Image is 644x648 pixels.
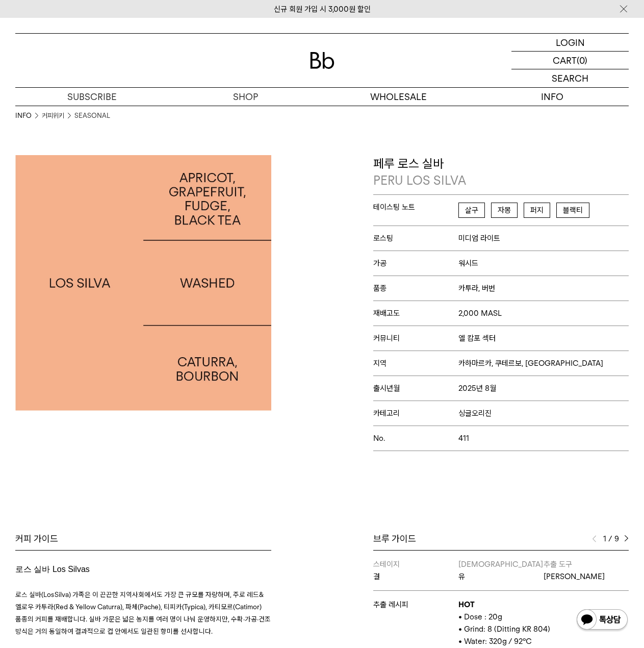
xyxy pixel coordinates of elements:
span: 재배고도 [373,309,458,318]
span: 카테고리 [373,409,458,418]
div: 커피 가이드 [15,533,271,545]
span: 가공 [373,259,458,268]
p: INFO [475,88,629,106]
span: 테이스팅 노트 [373,203,458,212]
span: 미디엄 라이트 [458,234,500,243]
span: 9 [614,533,619,545]
p: 유 [458,570,544,583]
p: SEARCH [552,69,588,87]
span: No. [373,434,458,443]
li: INFO [15,111,42,121]
img: 카카오톡 채널 1:1 채팅 버튼 [576,608,629,633]
a: SHOP [169,88,322,106]
span: [DEMOGRAPHIC_DATA] [458,560,543,569]
span: 스테이지 [373,560,400,569]
span: 싱글오리진 [458,409,492,418]
img: 로고 [310,52,334,69]
span: 퍼지 [524,203,550,218]
span: 살구 [458,203,485,218]
span: 품종 [373,284,458,293]
p: LOGIN [556,34,585,51]
a: CART (0) [511,52,629,69]
a: LOGIN [511,34,629,52]
span: 엘 캄포 섹터 [458,334,496,343]
p: 결 [373,570,458,583]
p: [PERSON_NAME] [544,570,629,583]
span: 블랙티 [556,203,589,218]
span: 로스 실바 Los Silvas [15,565,90,574]
p: WHOLESALE [322,88,476,106]
span: 2,000 MASL [458,309,502,318]
a: SUBSCRIBE [15,88,169,106]
span: • Dose : 20g [458,612,502,621]
span: • Water: 320g / 92°C [458,637,532,646]
span: 워시드 [458,259,478,268]
span: 자몽 [491,203,518,218]
a: 커피위키 [42,111,64,121]
span: 커뮤니티 [373,334,458,343]
img: 페루 로스 실바PERU LOS SILVA [15,155,271,411]
p: PERU LOS SILVA [373,172,629,189]
span: 로스팅 [373,234,458,243]
p: (0) [577,52,587,69]
span: 2025년 8월 [458,384,496,393]
span: 추출 도구 [544,560,572,569]
span: 출시년월 [373,384,458,393]
div: 브루 가이드 [373,533,629,545]
p: 페루 로스 실바 [373,155,629,189]
span: 로스 실바(Los Silva) 가족은 이 끈끈한 지역사회에서도 가장 큰 규모를 자랑하며, 주로 레드&옐로우 카투라(Red & Yellow Caturra), 파체(Pache),... [15,590,271,635]
span: 1 [602,533,606,545]
span: 카하마르카, 쿠테르보, [GEOGRAPHIC_DATA] [458,359,603,368]
span: • Grind: 8 (Ditting KR 804) [458,625,550,634]
b: HOT [458,600,475,609]
span: 지역 [373,359,458,368]
a: 신규 회원 가입 시 3,000원 할인 [274,5,371,14]
span: / [608,533,612,545]
span: 카투라, 버번 [458,284,495,293]
p: CART [553,52,577,69]
a: SEASONAL [74,111,110,121]
p: 추출 레시피 [373,599,458,611]
span: 411 [458,434,469,443]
